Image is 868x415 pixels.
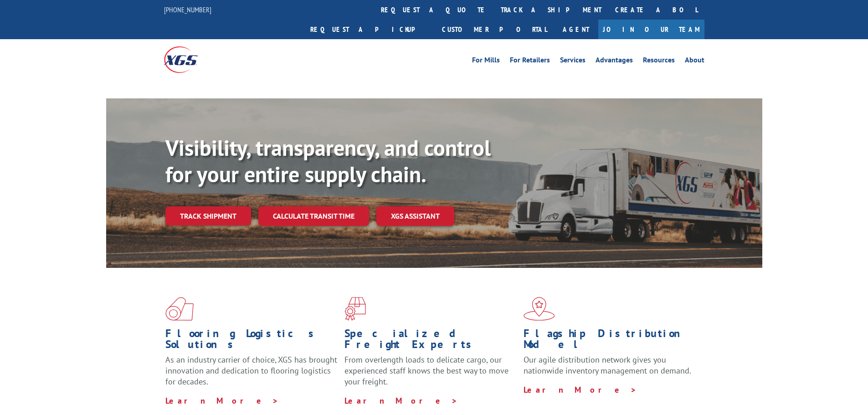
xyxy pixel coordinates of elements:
[344,354,517,395] p: From overlength loads to delicate cargo, our experienced staff knows the best way to move your fr...
[472,56,500,67] a: For Mills
[524,328,696,354] h1: Flagship Distribution Model
[165,354,337,387] span: As an industry carrier of choice, XGS has brought innovation and dedication to flooring logistics...
[344,395,458,406] a: Learn More >
[643,56,675,67] a: Resources
[596,56,633,67] a: Advantages
[685,56,704,67] a: About
[554,20,598,39] a: Agent
[524,297,555,321] img: xgs-icon-flagship-distribution-model-red
[303,20,435,39] a: Request a pickup
[598,20,704,39] a: Join Our Team
[165,133,491,188] b: Visibility, transparency, and control for your entire supply chain.
[165,297,194,321] img: xgs-icon-total-supply-chain-intelligence-red
[344,297,366,321] img: xgs-icon-focused-on-flooring-red
[560,56,586,67] a: Services
[165,395,279,406] a: Learn More >
[376,206,454,226] a: XGS ASSISTANT
[165,328,338,354] h1: Flooring Logistics Solutions
[344,328,517,354] h1: Specialized Freight Experts
[165,206,251,225] a: Track shipment
[164,5,211,14] a: [PHONE_NUMBER]
[524,384,637,395] a: Learn More >
[435,20,554,39] a: Customer Portal
[524,354,691,376] span: Our agile distribution network gives you nationwide inventory management on demand.
[258,206,369,226] a: Calculate transit time
[510,56,550,67] a: For Retailers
